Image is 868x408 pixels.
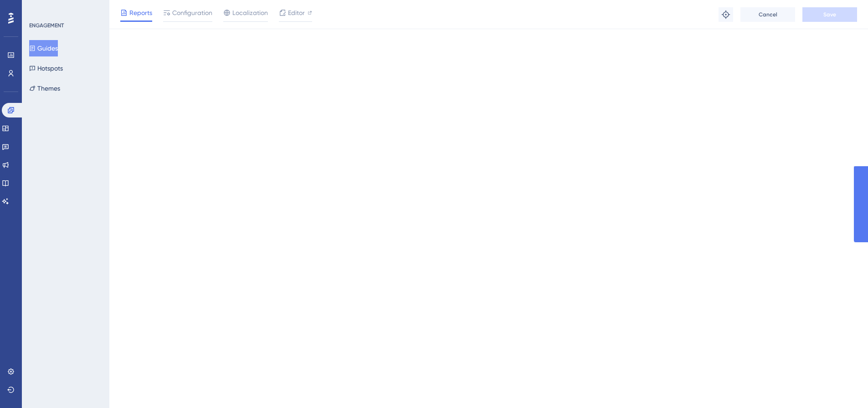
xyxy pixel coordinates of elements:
[740,7,795,22] button: Cancel
[29,22,64,29] div: ENGAGEMENT
[823,11,836,18] span: Save
[172,7,212,18] span: Configuration
[29,40,58,56] button: Guides
[759,11,777,18] span: Cancel
[802,7,857,22] button: Save
[288,7,305,18] span: Editor
[232,7,268,18] span: Localization
[29,80,60,97] button: Themes
[830,372,857,399] iframe: UserGuiding AI Assistant Launcher
[129,7,152,18] span: Reports
[29,60,63,76] button: Hotspots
